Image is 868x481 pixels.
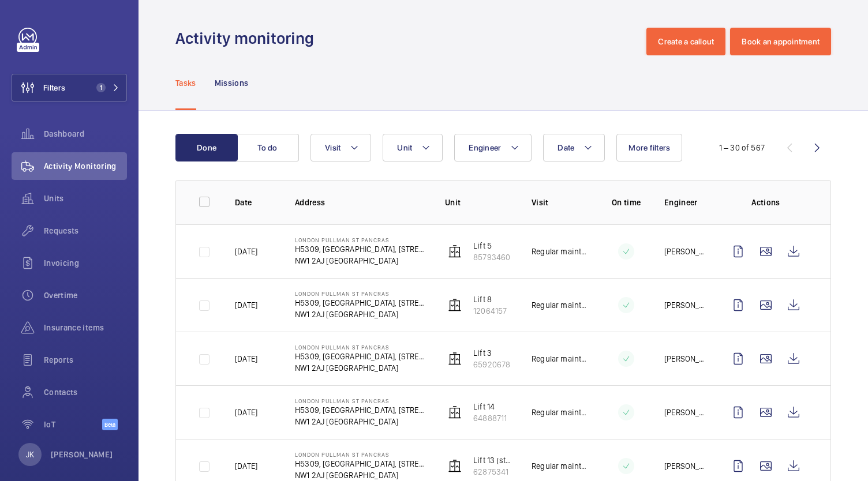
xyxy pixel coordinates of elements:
[448,405,462,419] img: elevator.svg
[473,294,507,305] p: Lift 8
[44,225,127,236] span: Requests
[383,134,443,161] button: Unit
[235,353,257,364] p: [DATE]
[628,143,670,152] span: More filters
[473,240,510,251] p: Lift 5
[44,257,127,269] span: Invoicing
[448,459,462,473] img: elevator.svg
[44,322,127,333] span: Insurance items
[295,297,426,309] p: H5309, [GEOGRAPHIC_DATA], [STREET_ADDRESS]
[295,469,426,481] p: NW1 2AJ [GEOGRAPHIC_DATA]
[102,419,118,430] span: Beta
[448,352,462,366] img: elevator.svg
[532,299,588,311] p: Regular maintenance
[532,246,588,257] p: Regular maintenance
[295,255,426,266] p: NW1 2AJ [GEOGRAPHIC_DATA]
[473,251,510,263] p: 85793460
[235,246,257,257] p: [DATE]
[454,134,532,161] button: Engineer
[175,134,238,161] button: Done
[543,134,605,161] button: Date
[719,142,765,153] div: 1 – 30 of 567
[664,197,706,208] p: Engineer
[532,197,588,208] p: Visit
[295,197,426,208] p: Address
[44,354,127,366] span: Reports
[12,74,127,102] button: Filters1
[473,466,513,478] p: 62875341
[473,412,507,424] p: 64888711
[96,83,106,92] span: 1
[44,128,127,140] span: Dashboard
[295,397,426,404] p: LONDON PULLMAN ST PANCRAS
[558,143,574,152] span: Date
[295,416,426,427] p: NW1 2AJ [GEOGRAPHIC_DATA]
[607,197,646,208] p: On time
[175,77,196,89] p: Tasks
[175,28,321,49] h1: Activity monitoring
[532,353,588,364] p: Regular maintenance
[43,82,65,93] span: Filters
[397,143,412,152] span: Unit
[295,404,426,416] p: H5309, [GEOGRAPHIC_DATA], [STREET_ADDRESS]
[532,460,588,472] p: Regular maintenance
[448,245,462,258] img: elevator.svg
[664,407,706,418] p: [PERSON_NAME]
[473,359,510,370] p: 65920678
[235,460,257,472] p: [DATE]
[295,362,426,374] p: NW1 2AJ [GEOGRAPHIC_DATA]
[44,386,127,398] span: Contacts
[237,134,299,161] button: To do
[469,143,501,152] span: Engineer
[325,143,341,152] span: Visit
[295,309,426,320] p: NW1 2AJ [GEOGRAPHIC_DATA]
[295,236,426,243] p: LONDON PULLMAN ST PANCRAS
[26,449,34,460] p: JK
[295,451,426,458] p: LONDON PULLMAN ST PANCRAS
[730,28,831,55] button: Book an appointment
[724,197,807,208] p: Actions
[44,419,102,430] span: IoT
[310,134,371,161] button: Visit
[473,454,513,466] p: Lift 13 (stairlift)
[473,305,507,317] p: 12064157
[51,449,113,460] p: [PERSON_NAME]
[295,243,426,255] p: H5309, [GEOGRAPHIC_DATA], [STREET_ADDRESS]
[295,290,426,297] p: LONDON PULLMAN ST PANCRAS
[616,134,682,161] button: More filters
[235,407,257,418] p: [DATE]
[664,353,706,364] p: [PERSON_NAME]
[646,28,725,55] button: Create a callout
[295,344,426,351] p: LONDON PULLMAN ST PANCRAS
[664,299,706,311] p: [PERSON_NAME]
[44,160,127,172] span: Activity Monitoring
[664,460,706,472] p: [PERSON_NAME]
[44,290,127,301] span: Overtime
[215,77,249,89] p: Missions
[235,299,257,311] p: [DATE]
[445,197,513,208] p: Unit
[295,351,426,362] p: H5309, [GEOGRAPHIC_DATA], [STREET_ADDRESS]
[532,407,588,418] p: Regular maintenance
[295,458,426,469] p: H5309, [GEOGRAPHIC_DATA], [STREET_ADDRESS]
[473,347,510,359] p: Lift 3
[473,401,507,412] p: Lift 14
[448,298,462,312] img: elevator.svg
[44,193,127,204] span: Units
[235,197,276,208] p: Date
[664,246,706,257] p: [PERSON_NAME]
